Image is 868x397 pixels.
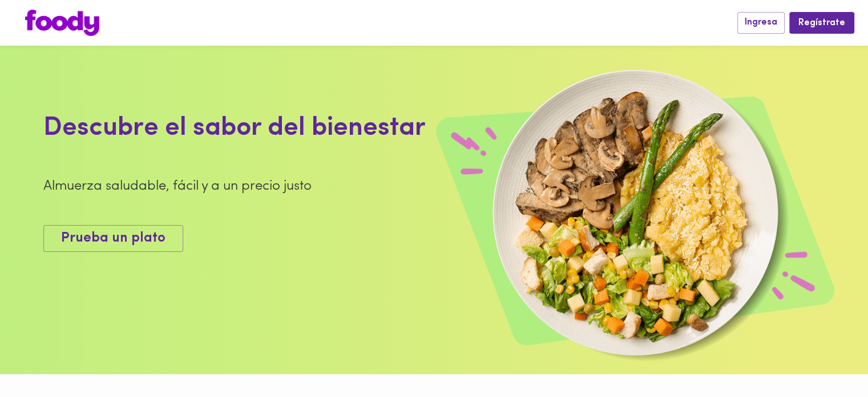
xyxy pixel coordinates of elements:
div: Descubre el sabor del bienestar [43,110,564,147]
button: Regístrate [789,12,854,33]
div: Almuerza saludable, fácil y a un precio justo [43,177,564,196]
iframe: Messagebird Livechat Widget [802,331,857,386]
button: Ingresa [737,12,785,33]
span: Ingresa [745,17,777,28]
button: Prueba un plato [43,225,183,252]
span: Prueba un plato [61,230,165,247]
span: Regístrate [798,18,845,29]
img: logo.png [25,10,99,36]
